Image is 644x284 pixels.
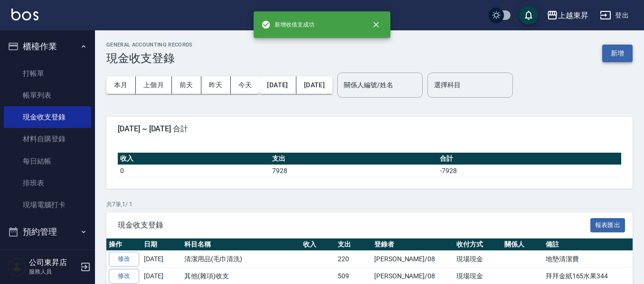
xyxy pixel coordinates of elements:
th: 支出 [270,153,437,165]
a: 材料自購登錄 [4,128,91,150]
button: 今天 [231,76,260,94]
button: [DATE] [296,76,332,94]
button: 昨天 [201,76,231,94]
button: 上個月 [136,76,172,94]
td: -7928 [437,165,621,177]
img: Logo [11,9,38,20]
th: 支出 [335,238,372,251]
td: 清潔用品(毛巾清洗) [182,251,301,268]
a: 修改 [109,269,139,284]
span: 新增收借支成功 [261,20,314,29]
th: 收入 [301,238,335,251]
th: 日期 [142,238,182,251]
h2: GENERAL ACCOUNTING RECORDS [106,42,193,48]
th: 關係人 [502,238,543,251]
th: 科目名稱 [182,238,301,251]
th: 收入 [118,153,270,165]
button: 登出 [596,7,633,24]
th: 登錄者 [372,238,454,251]
span: [DATE] ~ [DATE] 合計 [118,124,621,134]
td: 0 [118,165,270,177]
p: 共 7 筆, 1 / 1 [106,200,633,209]
button: 前天 [172,76,201,94]
td: [PERSON_NAME]/08 [372,251,454,268]
button: [DATE] [259,76,296,94]
a: 帳單列表 [4,84,91,106]
button: 上越東昇 [543,6,592,25]
a: 新增 [602,48,633,57]
th: 收付方式 [454,238,502,251]
p: 服務人員 [29,267,77,276]
td: 7928 [270,165,437,177]
div: 上越東昇 [558,9,588,21]
button: 本月 [106,76,136,94]
button: 新增 [602,45,633,62]
button: close [366,14,387,35]
button: 櫃檯作業 [4,34,91,59]
a: 修改 [109,252,139,266]
a: 現場電腦打卡 [4,194,91,216]
button: 預約管理 [4,220,91,244]
td: 220 [335,251,372,268]
a: 每日結帳 [4,150,91,172]
span: 現金收支登錄 [118,220,590,230]
a: 報表匯出 [590,220,625,229]
button: save [519,6,538,25]
button: 報表匯出 [590,218,625,233]
th: 合計 [437,153,621,165]
td: 現場現金 [454,251,502,268]
img: Person [8,257,27,276]
h5: 公司東昇店 [29,258,77,267]
a: 打帳單 [4,63,91,84]
a: 排班表 [4,172,91,194]
button: 報表及分析 [4,244,91,269]
td: [DATE] [142,251,182,268]
a: 現金收支登錄 [4,106,91,128]
h3: 現金收支登錄 [106,52,193,65]
th: 操作 [106,238,142,251]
